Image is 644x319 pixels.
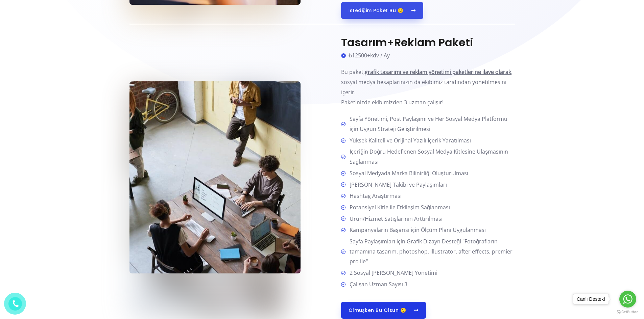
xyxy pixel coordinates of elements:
[347,203,450,213] span: Potansiyel Kitle ile Etkileşim Sağlanması
[347,214,443,224] span: Ürün/Hizmet Satışlarının Arttırılması
[11,299,20,308] img: phone.png
[347,168,468,179] span: Sosyal Medyada Marka Bilinirliği Oluşturulması
[129,81,301,273] img: people-inside-room
[341,2,423,19] a: İstediğim paket Bu 🙂
[341,302,426,319] a: Olmuşken Bu Olsun 🙂
[617,310,639,314] a: Go to GetButton.io website
[347,268,437,278] span: 2 Sosyal [PERSON_NAME] Yönetimi
[573,294,609,304] div: Canlı Destek!
[573,294,609,304] a: Canlı Destek!
[347,180,447,190] span: [PERSON_NAME] Takibi ve Paylaşımları
[347,280,407,290] span: Çalışan Uzman Sayısı 3
[365,68,511,76] b: grafik tasarımı ve reklam yönetimi paketlerine ilave olarak
[347,191,402,201] span: Hashtag Araştırması
[349,8,404,13] span: İstediğim paket Bu 🙂
[347,51,390,61] span: ₺12500+kdv / Ay
[619,291,636,308] a: Go to whatsapp
[347,225,486,235] span: Kampanyaların Başarısı için Ölçüm Planı Uygulanması
[349,308,406,313] span: Olmuşken Bu Olsun 🙂
[347,147,515,167] span: İçeriğin Doğru Hedeflenen Sosyal Medya Kitlesine Ulaşmasının Sağlanması
[341,36,515,49] h3: Tasarım+Reklam Paketi
[347,114,515,134] span: Sayfa Yönetimi, Post Paylaşımı ve Her Sosyal Medya Platformu için Uygun Strateji Geliştirilmesi
[341,67,515,107] p: Bu paket, , sosyal medya hesaplarınızın da ekibimiz tarafından yönetilmesini içerir.
[347,237,515,267] span: Sayfa Paylaşımları için Grafik Dizayn Desteği "Fotoğrafların tamamına tasarım. photoshop, illustr...
[347,136,471,146] span: Yüksek Kaliteli ve Orijinal Yazılı İçerik Yaratılması
[341,99,444,106] span: Paketinizde ekibimizden 3 uzman çalışır!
